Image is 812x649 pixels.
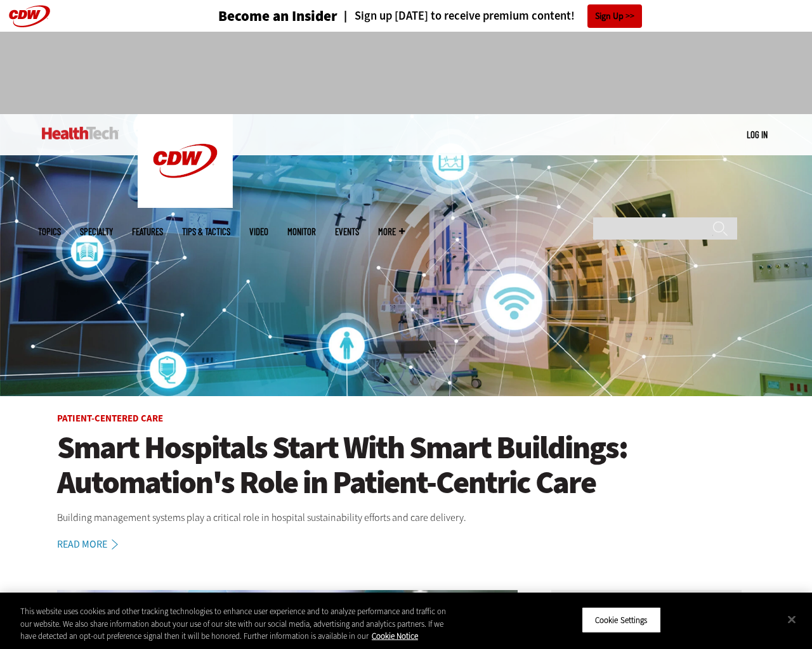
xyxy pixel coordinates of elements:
[175,44,637,101] iframe: advertisement
[378,227,405,236] span: More
[132,227,163,236] a: Features
[171,9,337,23] a: Become an Insider
[287,227,316,236] a: MonITor
[218,9,337,23] h3: Become an Insider
[778,605,806,633] button: Close
[138,114,233,208] img: Home
[57,412,163,425] a: Patient-Centered Care
[57,539,132,549] a: Read More
[182,227,230,236] a: Tips & Tactics
[372,631,418,641] a: More information about your privacy
[249,227,268,236] a: Video
[42,127,119,139] img: Home
[20,605,447,643] div: This website uses cookies and other tracking technologies to enhance user experience and to analy...
[57,510,755,526] p: Building management systems play a critical role in hospital sustainability efforts and care deli...
[747,129,768,140] a: Log in
[38,227,61,236] span: Topics
[582,607,661,633] button: Cookie Settings
[138,198,233,211] a: CDW
[80,227,113,236] span: Specialty
[747,128,768,141] div: User menu
[57,430,755,500] a: Smart Hospitals Start With Smart Buildings: Automation's Role in Patient-Centric Care
[335,227,359,236] a: Events
[337,10,575,22] a: Sign up [DATE] to receive premium content!
[587,4,642,28] a: Sign Up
